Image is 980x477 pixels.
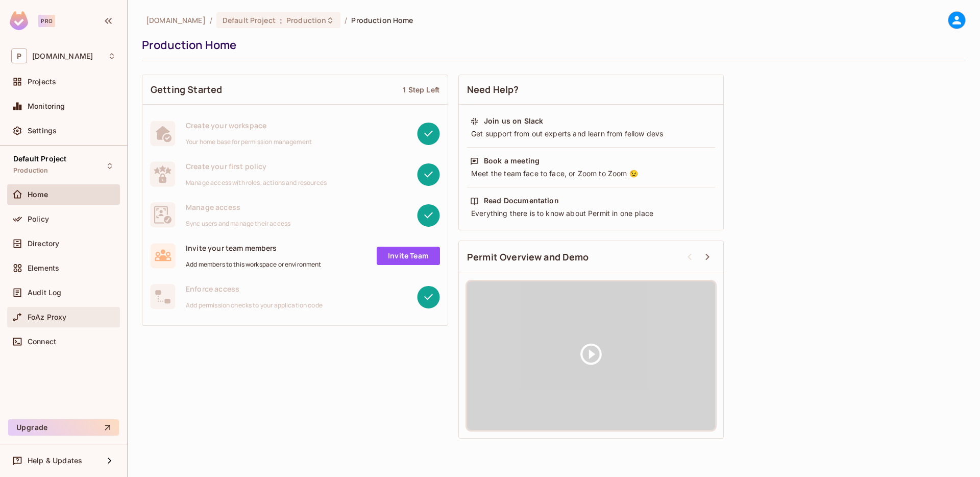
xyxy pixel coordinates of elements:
[186,284,323,294] span: Enforce access
[10,11,28,30] img: SReyMgAAAABJRU5ErkJggg==
[146,15,206,25] span: the active workspace
[377,247,440,265] a: Invite Team
[345,15,347,25] li: /
[28,240,59,248] span: Directory
[186,161,327,171] span: Create your first policy
[28,264,59,272] span: Elements
[484,116,543,126] div: Join us on Slack
[484,156,540,166] div: Book a meeting
[186,202,290,212] span: Manage access
[470,129,712,139] div: Get support from out experts and learn from fellow devs
[186,220,290,228] span: Sync users and manage their access
[28,78,56,86] span: Projects
[28,127,57,135] span: Settings
[186,260,322,269] span: Add members to this workspace or environment
[351,15,413,25] span: Production Home
[223,15,276,25] span: Default Project
[470,208,712,219] div: Everything there is to know about Permit in one place
[28,313,67,321] span: FoAz Proxy
[286,15,326,25] span: Production
[142,37,961,53] div: Production Home
[28,457,82,465] span: Help & Updates
[186,243,322,253] span: Invite your team members
[470,169,712,179] div: Meet the team face to face, or Zoom to Zoom 😉
[32,52,93,60] span: Workspace: permit.io
[13,155,66,163] span: Default Project
[186,138,312,146] span: Your home base for permission management
[484,196,559,206] div: Read Documentation
[467,251,589,264] span: Permit Overview and Demo
[467,83,519,96] span: Need Help?
[186,179,327,187] span: Manage access with roles, actions and resources
[28,338,56,346] span: Connect
[28,289,61,297] span: Audit Log
[11,49,27,63] span: P
[28,215,49,223] span: Policy
[186,301,323,309] span: Add permission checks to your application code
[279,16,283,25] span: :
[28,102,65,110] span: Monitoring
[28,190,48,199] span: Home
[8,419,119,436] button: Upgrade
[151,83,222,96] span: Getting Started
[186,121,312,130] span: Create your workspace
[38,15,55,27] div: Pro
[210,15,212,25] li: /
[13,166,48,175] span: Production
[403,85,439,94] div: 1 Step Left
